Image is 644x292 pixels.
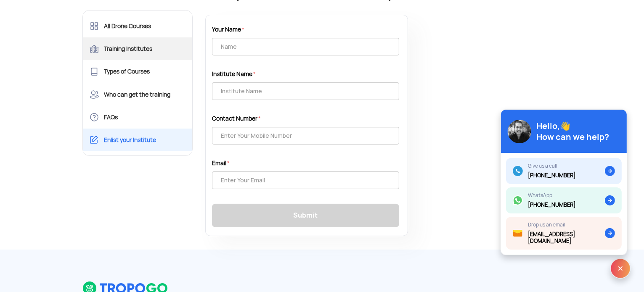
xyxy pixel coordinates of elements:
[528,222,605,228] div: Drop us an email
[528,172,575,179] div: [PHONE_NUMBER]
[83,83,193,106] a: Who can get the training
[83,60,193,83] a: Types of Courses
[83,129,193,151] a: Enlist your Institute
[212,127,399,145] input: Enter Your Mobile Number
[528,231,605,245] div: [EMAIL_ADDRESS][DOMAIN_NAME]
[513,195,523,205] img: ic_whatsapp.svg
[506,187,622,213] a: WhatsApp[PHONE_NUMBER]
[605,166,615,176] img: ic_arrow.svg
[212,159,399,167] p: Email
[83,106,193,129] a: FAQs
[528,192,575,198] div: WhatsApp
[83,15,193,37] a: All Drone Courses
[508,120,531,143] img: img_avatar@2x.png
[83,37,193,60] a: Training Institutes
[212,70,399,78] p: Institute Name
[212,38,399,55] input: Name
[212,115,399,123] p: Contact Number
[513,166,523,176] img: ic_call.svg
[610,258,631,279] img: ic_x.svg
[506,158,622,184] a: Give us a call[PHONE_NUMBER]
[513,228,523,238] img: ic_mail.svg
[506,217,622,250] a: Drop us an email[EMAIL_ADDRESS][DOMAIN_NAME]
[536,121,609,142] div: Hello,👋 How can we help?
[212,26,399,34] p: Your Name
[212,82,399,100] input: Institute Name
[528,202,575,208] div: [PHONE_NUMBER]
[212,171,399,189] input: Enter Your Email
[605,228,615,238] img: ic_arrow.svg
[528,163,575,169] div: Give us a call
[605,195,615,205] img: ic_arrow.svg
